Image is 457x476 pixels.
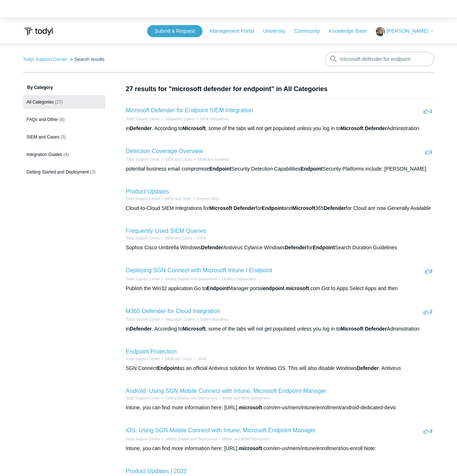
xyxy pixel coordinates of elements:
[197,357,206,361] a: SIEM
[23,165,105,179] a: Getting Started and Deployment (3)
[357,365,379,371] em: Defender
[126,157,160,162] li: Todyl Support Center
[222,437,270,441] a: Mobile and MDM Deployment
[217,395,270,401] li: Mobile and MDM Deployment
[286,285,309,291] em: microsoft
[27,117,58,122] span: FAQs and Other
[126,395,160,401] li: Todyl Support Center
[196,197,219,201] a: General FAQs
[183,125,206,131] em: Microsoft
[195,116,229,122] li: SIEM Integrations
[126,468,187,474] a: Product Updates | 2022
[90,169,96,175] span: (3)
[126,276,160,282] li: Todyl Support Center
[23,84,105,91] h3: By Category
[27,152,62,157] span: Integration Guides
[126,356,160,362] li: Todyl Support Center
[126,125,434,132] div: in . According to , some of the tabs will not get populated unless you log in to Administration
[263,285,284,291] em: endpoint
[285,245,307,250] em: Defender
[239,405,262,410] em: microsoft
[300,166,323,172] em: Endpoint
[23,25,54,38] img: Todyl Support Center Help Center home page
[160,356,192,362] li: SIEM and Cases
[160,116,195,122] li: Integration Guides
[386,28,428,34] span: [PERSON_NAME]
[126,228,206,234] a: Frequently Used SIEM Queries
[197,236,206,240] a: SIEM
[425,149,432,155] span: 1
[126,364,434,372] div: SGN Connect as an official Antivirus solution for Windows OS. This will also disable Windows . An...
[160,196,191,202] li: FAQs and Other
[200,117,228,121] a: SIEM Integrations
[126,267,272,273] a: Deploying SGN Connect with Microsoft Intune / Endpoint
[23,56,69,62] li: Todyl Support Center
[365,125,387,131] em: Defender
[23,130,105,144] a: SIEM and Cases (5)
[126,157,160,161] a: Todyl Support Center
[200,317,228,321] a: SIEM Integrations
[210,27,261,35] a: Management Portal
[165,117,195,121] a: Integration Guides
[262,205,284,211] em: Endpoint
[165,277,217,281] a: Getting Started and Deployment
[423,108,433,114] span: -1
[69,56,105,62] li: Search results
[160,235,192,241] li: SIEM and Cases
[55,100,63,105] span: (27)
[126,357,160,361] a: Todyl Support Center
[126,196,160,202] li: Todyl Support Center
[126,277,160,281] a: Todyl Support Center
[425,268,432,274] span: 3
[192,157,229,162] li: SIEM and Incidents
[324,205,346,211] em: Defender
[126,396,160,400] a: Todyl Support Center
[160,157,192,162] li: SIEM and Cases
[23,148,105,161] a: Integration Guides (4)
[160,276,217,282] li: Getting Started and Deployment
[126,117,160,121] a: Todyl Support Center
[192,235,206,241] li: SIEM
[126,317,160,322] li: Todyl Support Center
[126,285,434,292] div: Publish the Win32 application Go to Manager portal . .com Got to Apps Select Apps and then
[126,84,434,94] h1: 27 results for "microsoft defender for endpoint" in All Categories
[192,356,206,362] li: SIEM
[423,309,433,315] span: -2
[23,113,105,126] a: FAQs and Other (6)
[126,204,434,212] div: Cloud-to-Cloud SIEM Integrations for for and 365 for Cloud are now Generally Available
[147,25,202,37] a: Submit a Request
[126,437,160,441] a: Todyl Support Center
[206,285,229,291] em: Endpoint
[165,197,191,201] a: FAQs and Other
[157,365,180,371] em: Endpoint
[325,52,434,66] input: Search
[217,436,270,442] li: Mobile and MDM Deployment
[365,326,387,332] em: Defender
[195,317,229,322] li: SIEM Integrations
[126,317,160,321] a: Todyl Support Center
[23,95,105,109] a: All Categories (27)
[59,117,65,122] span: (6)
[160,317,195,322] li: Integration Guides
[126,404,434,411] div: Intune, you can find more information here: [URL]. .com/en-us/mem/intune/enrollment/android-dedic...
[340,326,363,332] em: Microsoft
[126,148,203,154] a: Detection Coverage Overview
[126,197,160,201] a: Todyl Support Center
[160,436,217,442] li: Getting Started and Deployment
[376,27,434,36] button: [PERSON_NAME]
[263,27,292,35] a: University
[183,326,206,332] em: Microsoft
[126,235,160,241] li: Todyl Support Center
[191,196,219,202] li: General FAQs
[165,437,217,441] a: Getting Started and Deployment
[160,395,217,401] li: Getting Started and Deployment
[63,152,69,157] span: (4)
[423,428,433,434] span: -3
[126,165,434,173] div: potential business email compromise Security Detection Capabilities Security Platforms include: [...
[126,325,434,333] div: in . According to , some of the tabs will not get populated unless you log in to Administration
[126,427,316,433] a: iOS: Using SGN Mobile Connect with Intune, Microsoft Endpoint Manager
[130,125,152,131] em: Defender
[27,134,59,140] span: SIEM and Cases
[130,326,152,332] em: Defender
[126,236,160,240] a: Todyl Support Center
